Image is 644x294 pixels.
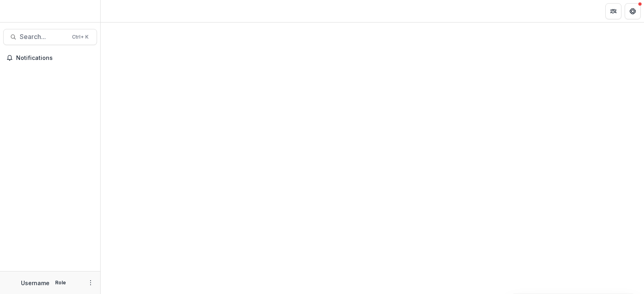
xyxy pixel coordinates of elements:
[21,279,50,287] p: Username
[16,55,94,62] span: Notifications
[625,3,641,19] button: Get Help
[3,29,97,45] button: Search...
[3,51,97,64] button: Notifications
[86,278,95,288] button: More
[20,33,67,41] span: Search...
[70,33,90,41] div: Ctrl + K
[104,5,138,17] nav: breadcrumb
[605,3,621,19] button: Partners
[53,279,68,286] p: Role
